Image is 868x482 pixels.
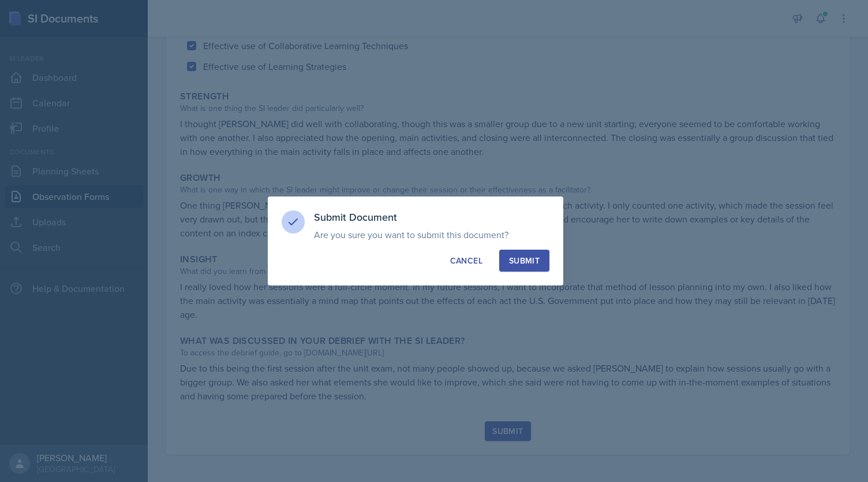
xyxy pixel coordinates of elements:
h3: Submit Document [314,210,549,224]
p: Are you sure you want to submit this document? [314,229,549,240]
div: Submit [509,255,540,266]
div: Cancel [450,255,482,266]
button: Cancel [440,250,492,272]
button: Submit [499,250,549,272]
